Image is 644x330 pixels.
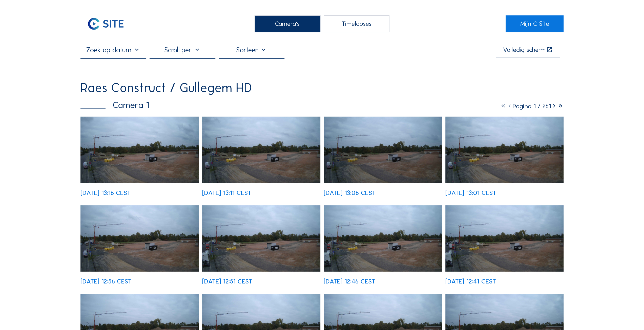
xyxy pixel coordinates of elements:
[80,81,252,94] div: Raes Construct / Gullegem HD
[80,190,131,196] div: [DATE] 13:16 CEST
[506,15,564,32] a: Mijn C-Site
[80,15,138,32] a: C-SITE Logo
[324,205,442,272] img: image_53727753
[255,15,320,32] div: Camera's
[324,117,442,183] img: image_53728325
[503,47,546,53] div: Volledig scherm
[202,205,320,272] img: image_53727892
[445,278,496,284] div: [DATE] 12:41 CEST
[445,117,564,183] img: image_53728179
[445,190,496,196] div: [DATE] 13:01 CEST
[80,205,199,272] img: image_53728040
[324,278,375,284] div: [DATE] 12:46 CEST
[80,117,199,183] img: image_53728610
[202,278,252,284] div: [DATE] 12:51 CEST
[324,15,389,32] div: Timelapses
[202,190,251,196] div: [DATE] 13:11 CEST
[202,117,320,183] img: image_53728464
[80,46,146,54] input: Zoek op datum 󰅀
[80,278,132,284] div: [DATE] 12:56 CEST
[513,102,551,110] span: Pagina 1 / 261
[324,190,376,196] div: [DATE] 13:06 CEST
[80,15,131,32] img: C-SITE Logo
[445,205,564,272] img: image_53727609
[80,100,149,109] div: Camera 1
